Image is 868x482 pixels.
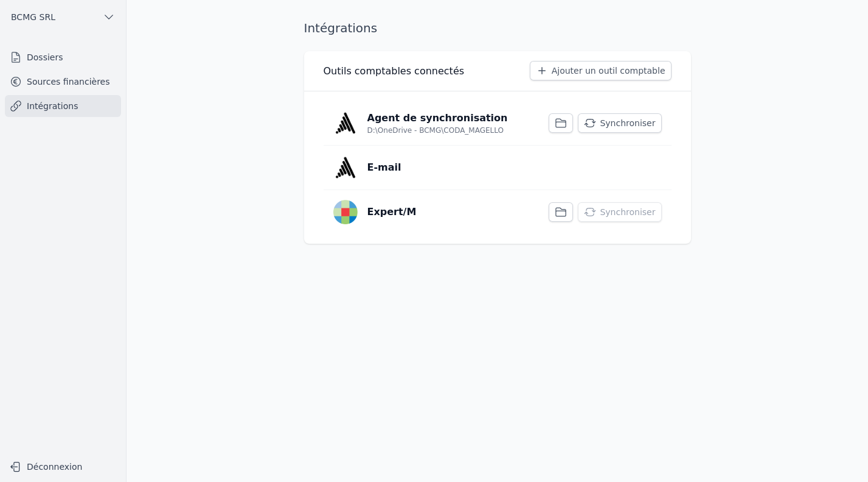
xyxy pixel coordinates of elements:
[324,190,672,234] a: Expert/M Synchroniser
[367,126,504,135] p: D:\OneDrive - BCMG\CODA_MAGELLO
[530,61,672,80] button: Ajouter un outil comptable
[5,7,121,27] button: BCMG SRL
[324,146,672,190] a: E-mail
[5,95,121,117] a: Intégrations
[367,205,417,219] p: Expert/M
[367,160,401,175] p: E-mail
[324,101,672,145] a: Agent de synchronisation D:\OneDrive - BCMG\CODA_MAGELLO Synchroniser
[578,113,661,133] button: Synchroniser
[324,64,465,79] h3: Outils comptables connectés
[11,11,55,23] span: BCMG SRL
[578,202,661,222] button: Synchroniser
[367,111,508,126] p: Agent de synchronisation
[5,46,121,68] a: Dossiers
[5,71,121,93] a: Sources financières
[304,19,378,37] h1: Intégrations
[5,457,121,477] button: Déconnexion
